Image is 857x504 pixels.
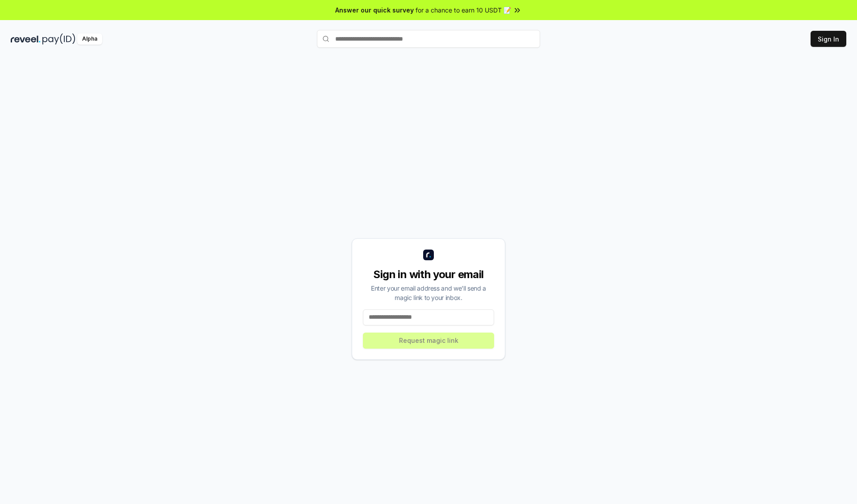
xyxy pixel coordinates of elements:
img: reveel_dark [11,33,41,45]
img: logo_small [423,250,434,260]
span: Answer our quick survey [335,5,414,15]
img: pay_id [42,33,75,45]
div: Sign in with your email [363,267,494,282]
div: Enter your email address and we’ll send a magic link to your inbox. [363,283,494,302]
div: Alpha [77,33,102,45]
span: for a chance to earn 10 USDT 📝 [416,5,511,15]
button: Sign In [811,31,846,47]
